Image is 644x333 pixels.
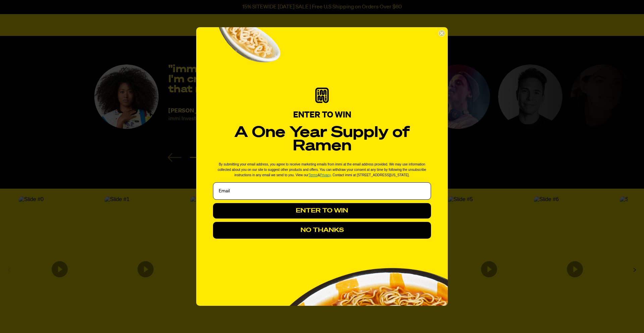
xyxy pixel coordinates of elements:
[320,173,331,177] a: Privacy
[213,203,431,219] button: ENTER TO WIN
[438,30,445,37] button: Close dialog
[315,88,329,103] img: immi
[234,125,410,154] strong: A One Year Supply of Ramen
[213,182,431,200] input: Email
[218,162,426,177] span: By submitting your email address, you agree to receive marketing emails from immi at the email ad...
[293,111,351,120] span: ENTER TO WIN
[213,222,431,239] button: NO THANKS
[309,173,318,177] a: Terms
